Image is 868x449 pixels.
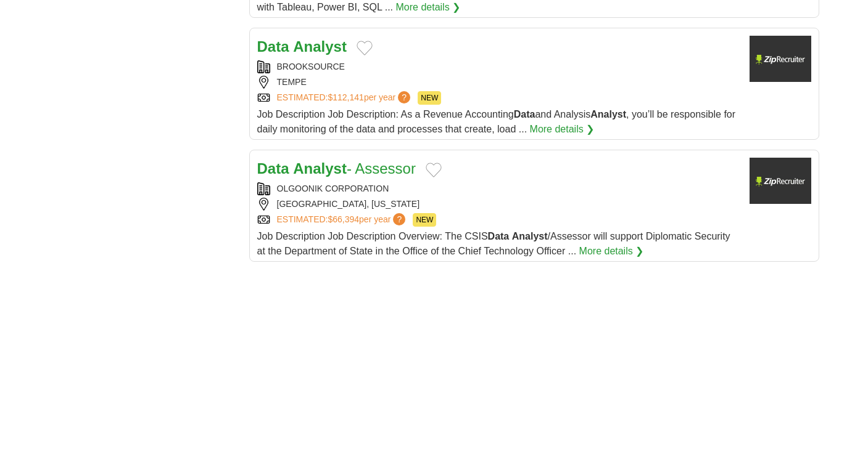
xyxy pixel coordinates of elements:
strong: Analyst [590,109,626,119]
img: Company logo [750,158,811,204]
span: Job Description Job Description: As a Revenue Accounting and Analysis , you’ll be responsible for... [257,109,736,134]
a: More details ❯ [579,244,644,259]
div: TEMPE [257,76,740,89]
a: ESTIMATED:$66,394per year? [277,213,408,227]
strong: Analyst [293,38,347,55]
span: $66,394 [328,214,359,224]
button: Add to favorite jobs [426,163,442,177]
a: Data Analyst- Assessor [257,160,416,177]
div: BROOKSOURCE [257,60,740,73]
button: Add to favorite jobs [357,41,373,55]
strong: Data [488,231,510,241]
a: ESTIMATED:$112,141per year? [277,91,413,105]
a: More details ❯ [530,122,595,137]
a: Data Analyst [257,38,347,55]
div: OLGOONIK CORPORATION [257,182,740,195]
strong: Data [514,109,535,119]
span: NEW [418,91,441,105]
span: ? [393,213,405,225]
img: Company logo [750,36,811,82]
span: $112,141 [328,92,363,102]
strong: Analyst [293,160,347,177]
strong: Data [257,160,289,177]
span: ? [398,91,410,103]
div: [GEOGRAPHIC_DATA], [US_STATE] [257,198,740,211]
span: Job Description Job Description Overview: The CSIS /Assessor will support Diplomatic Security at ... [257,231,730,256]
strong: Data [257,38,289,55]
span: NEW [413,213,436,227]
strong: Analyst [512,231,548,241]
